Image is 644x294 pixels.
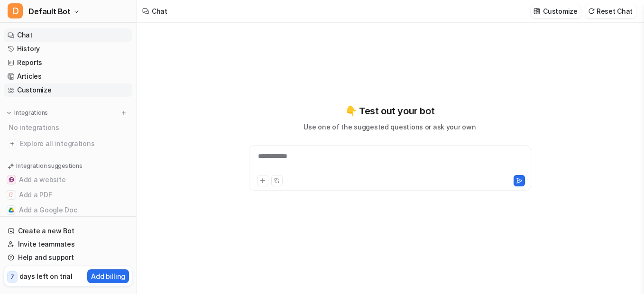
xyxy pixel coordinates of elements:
span: Explore all integrations [20,136,129,151]
p: Add billing [91,271,125,281]
img: reset [588,8,595,15]
p: Integration suggestions [16,162,82,170]
button: Customize [531,4,581,18]
a: Create a new Bot [4,224,132,238]
a: Chat [4,28,132,42]
a: Customize [4,83,132,97]
span: D [8,3,23,18]
img: explore all integrations [8,139,17,148]
p: days left on trial [19,271,73,281]
button: Integrations [4,108,51,118]
a: Help and support [4,251,132,264]
button: Reset Chat [585,4,636,18]
p: 7 [10,273,14,281]
p: Integrations [14,109,48,117]
p: Use one of the suggested questions or ask your own [304,122,476,132]
a: Invite teammates [4,238,132,251]
span: Default Bot [28,5,71,18]
button: Add billing [87,269,129,283]
a: History [4,42,132,55]
p: Customize [543,6,577,16]
img: Add a PDF [9,192,14,198]
button: Add a PDFAdd a PDF [4,187,132,202]
button: Add a Google DocAdd a Google Doc [4,202,132,218]
div: Chat [152,6,167,16]
a: Explore all integrations [4,137,132,150]
div: No integrations [6,119,132,135]
p: 👇 Test out your bot [345,104,434,118]
a: Articles [4,70,132,83]
img: Add a website [9,177,14,183]
a: Reports [4,56,132,69]
img: customize [534,8,540,15]
img: Add a Google Doc [9,207,14,213]
img: expand menu [6,110,12,116]
img: menu_add.svg [120,110,127,116]
button: Add a websiteAdd a website [4,172,132,187]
